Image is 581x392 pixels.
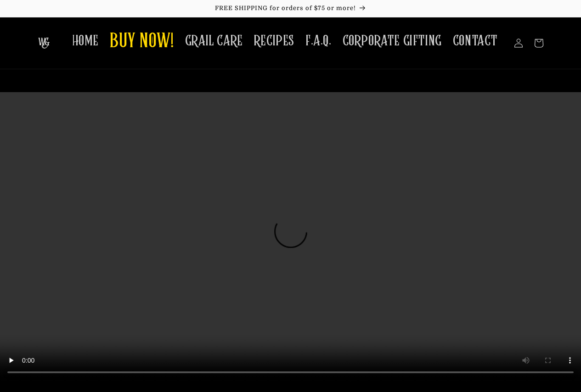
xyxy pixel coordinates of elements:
span: HOME [72,32,99,50]
a: RECIPES [248,27,300,55]
a: BUY NOW! [104,24,180,60]
span: CORPORATE GIFTING [343,32,442,50]
span: GRAIL CARE [185,32,243,50]
a: GRAIL CARE [180,27,248,55]
a: CORPORATE GIFTING [337,27,447,55]
span: CONTACT [453,32,498,50]
span: BUY NOW! [110,29,174,55]
span: F.A.Q. [305,32,332,50]
span: RECIPES [254,32,294,50]
img: The Whiskey Grail [38,38,50,49]
a: HOME [67,27,104,55]
a: CONTACT [447,27,503,55]
a: F.A.Q. [300,27,337,55]
p: FREE SHIPPING for orders of $75 or more! [9,5,572,12]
